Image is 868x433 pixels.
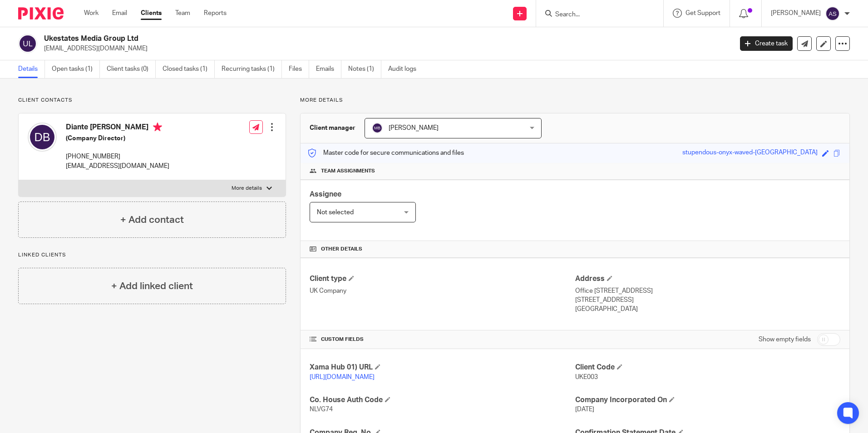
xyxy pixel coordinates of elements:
[289,60,309,78] a: Files
[389,125,439,131] span: [PERSON_NAME]
[740,36,793,51] a: Create task
[18,7,64,20] img: Pixie
[310,374,375,380] a: [URL][DOMAIN_NAME]
[66,134,169,143] h5: (Company Director)
[348,60,381,78] a: Notes (1)
[321,246,362,253] span: Other details
[66,152,169,161] p: [PHONE_NUMBER]
[771,9,821,18] p: [PERSON_NAME]
[18,60,45,78] a: Details
[18,251,286,259] p: Linked clients
[84,9,99,18] a: Work
[316,60,341,78] a: Emails
[111,279,193,293] h4: + Add linked client
[310,363,575,372] h4: Xama Hub 01) URL
[321,167,375,175] span: Team assignments
[575,363,840,372] h4: Client Code
[107,60,156,78] a: Client tasks (0)
[575,274,840,284] h4: Address
[310,191,341,198] span: Assignee
[66,123,169,134] h4: Diante [PERSON_NAME]
[575,305,840,314] p: [GEOGRAPHIC_DATA]
[28,123,57,152] img: svg%3E
[141,9,162,18] a: Clients
[686,10,720,16] span: Get Support
[66,162,169,171] p: [EMAIL_ADDRESS][DOMAIN_NAME]
[153,123,162,132] i: Primary
[310,123,355,133] h3: Client manager
[310,286,575,295] p: UK Company
[112,9,127,18] a: Email
[310,274,575,284] h4: Client type
[317,209,354,216] span: Not selected
[163,60,215,78] a: Closed tasks (1)
[575,406,594,413] span: [DATE]
[307,148,464,157] p: Master code for secure communications and files
[372,123,383,133] img: svg%3E
[44,34,590,44] h2: Ukestates Media Group Ltd
[300,97,850,104] p: More details
[575,395,840,405] h4: Company Incorporated On
[310,395,575,405] h4: Co. House Auth Code
[204,9,227,18] a: Reports
[310,406,333,413] span: NLVG74
[575,295,840,305] p: [STREET_ADDRESS]
[18,34,37,53] img: svg%3E
[310,336,575,343] h4: CUSTOM FIELDS
[388,60,423,78] a: Audit logs
[120,213,184,227] h4: + Add contact
[575,374,598,380] span: UKE003
[575,286,840,295] p: Office [STREET_ADDRESS]
[175,9,190,18] a: Team
[18,97,286,104] p: Client contacts
[222,60,282,78] a: Recurring tasks (1)
[52,60,100,78] a: Open tasks (1)
[44,44,726,53] p: [EMAIL_ADDRESS][DOMAIN_NAME]
[554,11,636,19] input: Search
[232,185,262,192] p: More details
[825,6,840,21] img: svg%3E
[682,148,818,158] div: stupendous-onyx-waved-[GEOGRAPHIC_DATA]
[759,335,811,344] label: Show empty fields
